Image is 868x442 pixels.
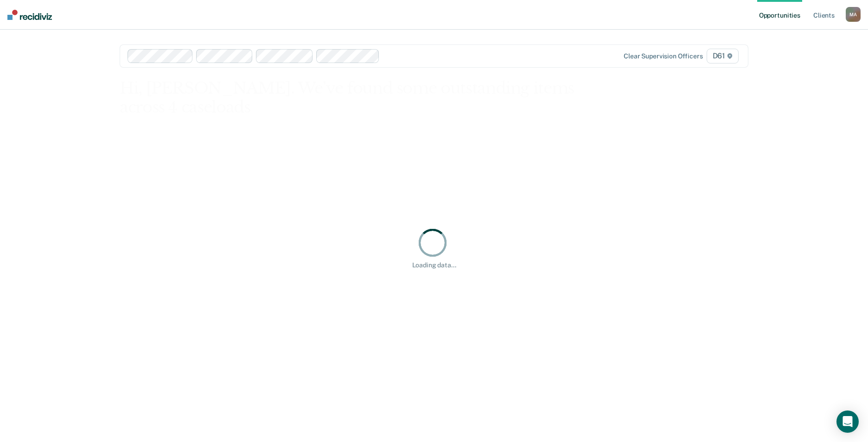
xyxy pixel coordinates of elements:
[624,52,702,60] div: Clear supervision officers
[707,49,739,63] span: D61
[7,10,52,20] img: Recidiviz
[846,7,861,22] button: MA
[846,7,861,22] div: M A
[836,410,859,433] div: Open Intercom Messenger
[412,261,456,269] div: Loading data...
